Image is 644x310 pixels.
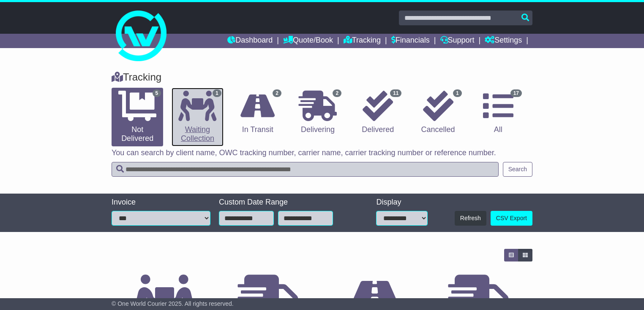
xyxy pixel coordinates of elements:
span: 1 [453,89,462,97]
span: 2 [273,89,281,97]
a: Dashboard [227,34,273,48]
div: Tracking [107,71,537,84]
div: Custom Date Range [219,198,354,207]
a: Settings [485,34,522,48]
a: 2 Delivering [292,88,344,137]
span: 1 [213,89,221,97]
a: CSV Export [491,211,532,226]
a: 2 In Transit [232,88,284,137]
span: © One World Courier 2025. All rights reserved. [112,300,234,307]
div: Display [376,198,428,207]
span: 17 [510,89,522,97]
div: Invoice [112,198,210,207]
button: Refresh [455,211,486,226]
a: Support [440,34,475,48]
a: 1 Cancelled [412,88,464,137]
span: 2 [333,89,341,97]
span: 11 [390,89,401,97]
a: 11 Delivered [352,88,404,137]
p: You can search by client name, OWC tracking number, carrier name, carrier tracking number or refe... [112,148,532,158]
a: 5 Not Delivered [112,88,163,146]
a: Financials [391,34,430,48]
span: 5 [153,89,161,97]
a: 17 All [472,88,524,137]
button: Search [503,162,532,177]
a: 1 Waiting Collection [172,88,223,146]
a: Tracking [344,34,381,48]
a: Quote/Book [283,34,333,48]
